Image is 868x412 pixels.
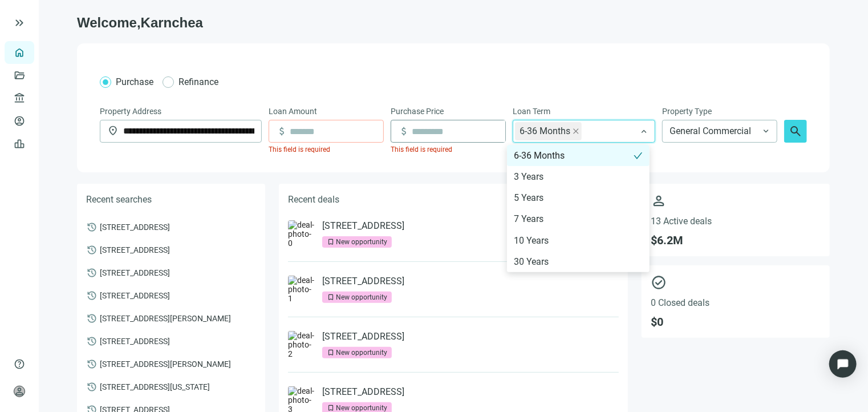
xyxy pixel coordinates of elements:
[86,244,98,256] span: history
[322,276,404,287] a: [STREET_ADDRESS]
[288,220,315,248] img: deal-photo-0
[651,315,821,329] span: $ 0
[507,187,650,208] div: 5 Years
[100,221,170,232] span: [STREET_ADDRESS]
[507,251,650,272] div: 30 Years
[507,230,650,251] div: 10 Years
[336,347,387,358] div: New opportunity
[327,293,335,301] span: bookmark
[670,120,770,142] span: General Commercial
[269,105,317,118] span: Loan Amount
[269,146,330,154] span: This field is required
[327,238,335,246] span: bookmark
[520,122,570,140] span: 6-36 Months
[100,290,170,300] span: [STREET_ADDRESS]
[514,233,643,248] div: 10 Years
[77,14,830,32] h1: Welcome, Karnchea
[514,212,643,226] div: 7 Years
[507,145,650,166] div: 6-36 Months
[829,350,857,378] div: Open Intercom Messenger
[86,267,98,278] span: history
[322,220,404,232] a: [STREET_ADDRESS]
[14,386,25,397] span: person
[514,148,634,163] div: 6-36 Months
[507,166,650,187] div: 3 Years
[179,76,218,87] span: Refinance
[651,233,821,247] span: $ 6.2M
[288,331,315,358] img: deal-photo-2
[327,404,335,412] span: bookmark
[651,216,821,227] span: 13 Active deals
[107,125,119,136] span: location_on
[573,128,579,135] span: close
[100,267,170,277] span: [STREET_ADDRESS]
[789,124,802,138] span: search
[336,292,387,303] div: New opportunity
[784,120,807,143] button: search
[507,208,650,229] div: 7 Years
[13,16,26,30] button: keyboard_double_arrow_right
[651,193,821,209] span: person
[514,169,643,184] div: 3 Years
[651,274,821,290] span: check_circle
[398,126,409,137] span: attach_money
[327,349,335,357] span: bookmark
[86,193,152,207] h5: Recent searches
[513,105,550,118] span: Loan Term
[288,193,339,207] h5: Recent deals
[336,236,387,248] div: New opportunity
[100,313,231,323] span: [STREET_ADDRESS][PERSON_NAME]
[515,122,582,140] span: 6-36 Months
[514,191,643,205] div: 5 Years
[651,297,821,308] span: 0 Closed deals
[391,105,444,118] span: Purchase Price
[86,358,98,370] span: history
[391,146,452,154] span: This field is required
[662,105,712,118] span: Property Type
[86,381,98,393] span: history
[100,105,161,118] span: Property Address
[14,92,22,104] span: account_balance
[116,76,153,87] span: Purchase
[86,290,98,301] span: history
[288,276,315,303] img: deal-photo-1
[14,358,25,370] span: help
[100,244,170,255] span: [STREET_ADDRESS]
[86,313,98,324] span: history
[322,331,404,342] a: [STREET_ADDRESS]
[100,358,231,369] span: [STREET_ADDRESS][PERSON_NAME]
[514,255,643,269] div: 30 Years
[86,336,98,347] span: history
[322,386,404,398] a: [STREET_ADDRESS]
[276,126,287,137] span: attach_money
[100,381,210,391] span: [STREET_ADDRESS][US_STATE]
[86,221,98,233] span: history
[100,336,170,346] span: [STREET_ADDRESS]
[634,151,643,160] span: check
